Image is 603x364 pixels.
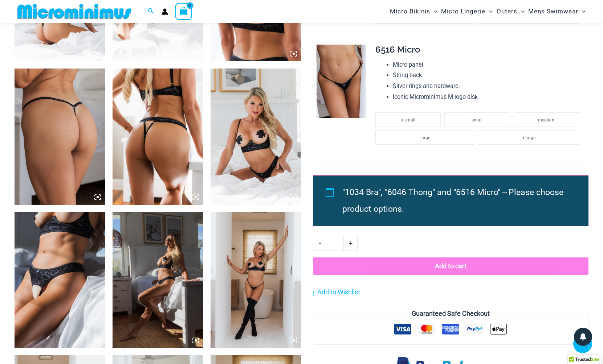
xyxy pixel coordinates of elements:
[444,112,510,127] li: small
[393,92,582,103] li: Iconic Microminimus M logo disk
[388,2,439,21] a: Micro BikinisMenu ToggleMenu Toggle
[317,288,360,296] span: Add to Wishlist
[479,130,579,145] li: x-large
[526,2,587,21] a: Mens SwimwearMenu ToggleMenu Toggle
[387,1,588,22] nav: Site Navigation
[342,187,563,214] span: Please choose product options.
[485,2,493,21] span: Menu Toggle
[495,2,526,21] a: OutersMenu ToggleMenu Toggle
[538,117,554,123] span: medium
[522,135,535,140] span: x-large
[148,7,154,16] a: Search icon link
[528,2,578,21] span: Mens Swimwear
[514,112,579,127] li: medium
[342,187,500,197] span: "1034 Bra", "6046 Thong" and "6516 Micro"
[342,184,572,218] li: →
[409,308,493,319] legend: Guaranteed Safe Checkout
[317,45,366,118] img: Nights Fall Silver Leopard 6516 Micro
[439,2,494,21] a: Micro LingerieMenu ToggleMenu Toggle
[472,117,482,123] span: small
[497,2,517,21] span: Outers
[211,212,301,348] img: Nights Fall Silver Leopard 1036 Bra 6516 Micro
[375,112,441,127] li: x-small
[313,236,327,251] a: -
[420,135,430,140] span: large
[390,2,430,21] span: Micro Bikinis
[175,3,192,20] a: View Shopping Cart, empty
[375,44,420,55] span: 6516 Micro
[313,257,588,275] button: Add to cart
[344,236,358,251] a: +
[211,69,301,204] img: Nights Fall Silver Leopard 1036 Bra 6046 Thong
[162,8,168,15] a: Account icon link
[313,287,360,298] a: Add to Wishlist
[393,81,582,92] li: Silver rings and hardware.
[578,2,586,21] span: Menu Toggle
[15,212,105,348] img: Nights Fall Silver Leopard 1036 Bra 6046 Thong
[113,212,203,348] img: Nights Fall Silver Leopard 1036 Bra 6046 Thong
[113,69,203,204] img: Nights Fall Silver Leopard 1036 Bra 6046 Thong
[401,117,415,123] span: x-small
[393,70,582,81] li: String back.
[15,69,105,204] img: Nights Fall Silver Leopard 6516 Micro
[441,2,485,21] span: Micro Lingerie
[430,2,437,21] span: Menu Toggle
[327,236,344,251] input: Product quantity
[15,3,134,20] img: MM SHOP LOGO FLAT
[517,2,525,21] span: Menu Toggle
[375,130,475,145] li: large
[393,59,582,70] li: Micro panel.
